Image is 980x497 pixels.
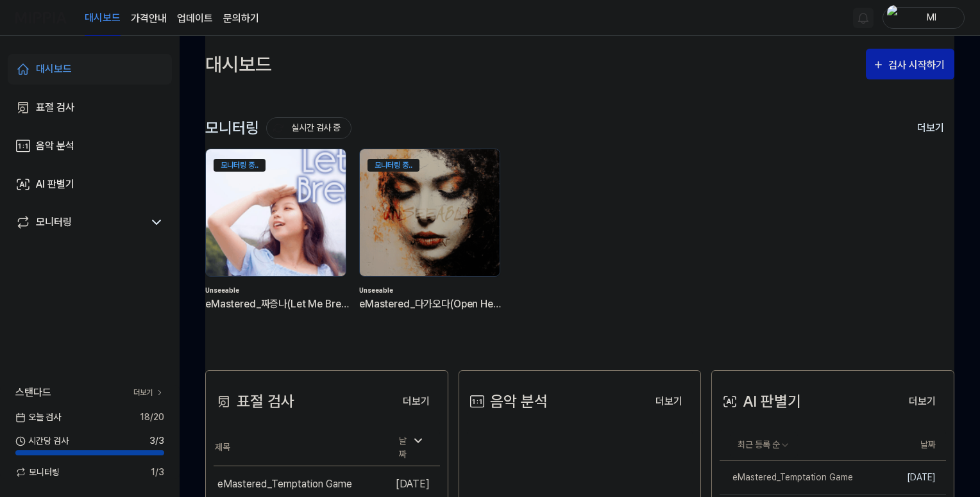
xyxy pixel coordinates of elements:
[273,123,283,133] img: monitoring Icon
[720,390,801,413] div: AI 판별기
[866,49,954,79] button: 검사 시작하기
[223,11,259,26] a: 문의하기
[8,169,172,200] a: AI 판별기
[205,149,349,332] a: 모니터링 중..backgroundIamgeUnseeableeMastered_짜증나(Let Me Breathe)
[149,434,164,448] span: 3 / 3
[214,390,294,413] div: 표절 검사
[85,1,121,36] a: 대시보드
[907,115,954,142] button: 더보기
[177,11,213,26] a: 업데이트
[205,286,349,296] div: Unseeable
[15,215,144,230] a: 모니터링
[906,10,956,24] div: Ml
[214,430,384,466] th: 제목
[266,117,351,139] button: 실시간 검사 중
[133,387,164,398] a: 더보기
[359,286,503,296] div: Unseeable
[720,471,853,484] div: eMastered_Temptation Game
[205,296,349,313] div: eMastered_짜증나(Let Me Breathe)
[199,143,353,282] img: backgroundIamge
[15,434,69,448] span: 시간당 검사
[359,296,503,313] div: eMastered_다가오다(Open Heart)
[872,460,946,495] td: [DATE]
[899,389,946,414] button: 더보기
[8,54,172,85] a: 대시보드
[205,117,351,139] div: 모니터링
[140,411,164,424] span: 18 / 20
[888,57,948,74] div: 검사 시작하기
[205,49,272,79] div: 대시보드
[36,215,72,230] div: 모니터링
[15,385,51,400] span: 스탠다드
[214,159,266,172] div: 모니터링 중..
[8,92,172,123] a: 표절 검사
[887,5,902,31] img: profile
[467,390,548,413] div: 음악 분석
[151,466,164,479] span: 1 / 3
[15,411,61,424] span: 오늘 검사
[8,131,172,161] a: 음악 분석
[15,466,60,479] span: 모니터링
[36,100,74,115] div: 표절 검사
[36,61,72,77] div: 대시보드
[36,177,74,192] div: AI 판별기
[367,159,419,172] div: 모니터링 중..
[217,477,352,492] div: eMastered_Temptation Game
[720,460,872,494] a: eMastered_Temptation Game
[394,430,430,465] div: 날짜
[393,389,440,414] button: 더보기
[36,138,74,154] div: 음악 분석
[856,10,871,26] img: 알림
[872,430,946,460] th: 날짜
[360,149,500,276] img: backgroundIamge
[883,7,965,29] button: profileMl
[645,389,693,414] button: 더보기
[131,11,167,26] button: 가격안내
[359,149,503,332] a: 모니터링 중..backgroundIamgeUnseeableeMastered_다가오다(Open Heart)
